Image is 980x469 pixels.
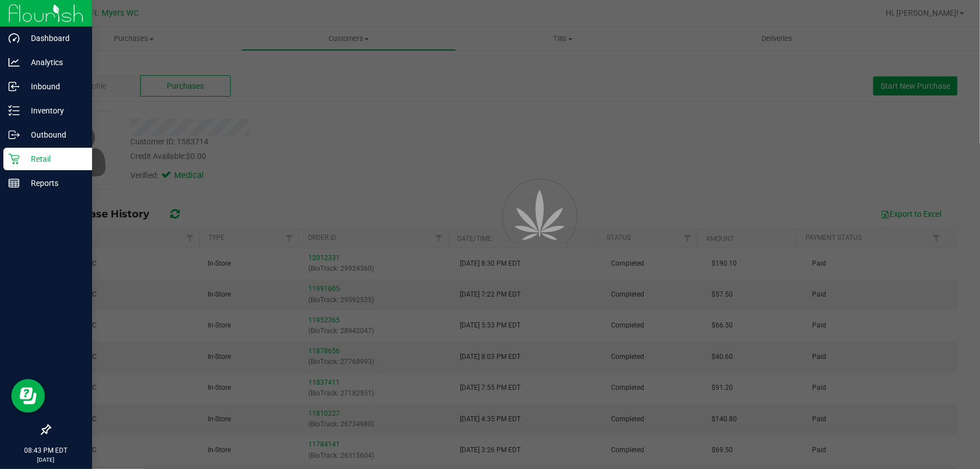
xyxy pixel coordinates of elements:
inline-svg: Reports [8,177,20,189]
p: Reports [20,176,87,190]
inline-svg: Inbound [8,81,20,92]
p: Analytics [20,56,87,69]
inline-svg: Outbound [8,129,20,140]
p: Inventory [20,104,87,117]
p: Retail [20,152,87,166]
inline-svg: Analytics [8,57,20,68]
inline-svg: Dashboard [8,33,20,44]
iframe: Resource center [11,379,45,413]
p: 08:43 PM EDT [5,445,87,456]
p: Inbound [20,80,87,93]
p: Dashboard [20,31,87,45]
inline-svg: Retail [8,153,20,165]
p: Outbound [20,128,87,142]
p: [DATE] [5,456,87,464]
inline-svg: Inventory [8,105,20,116]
